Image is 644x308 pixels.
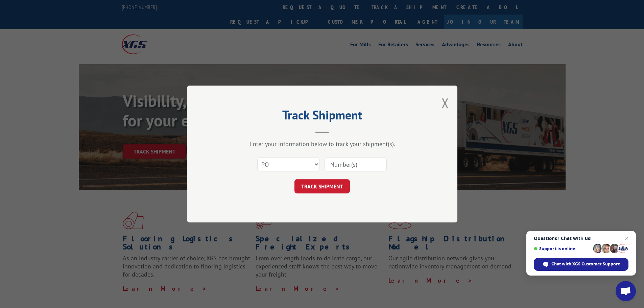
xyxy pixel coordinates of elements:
span: Support is online [534,246,591,251]
div: Chat with XGS Customer Support [534,258,628,271]
span: Questions? Chat with us! [534,236,628,241]
h2: Track Shipment [221,110,424,123]
div: Open chat [616,281,636,301]
span: Close chat [623,234,631,242]
span: Chat with XGS Customer Support [551,261,620,267]
button: TRACK SHIPMENT [294,179,350,193]
div: Enter your information below to track your shipment(s). [221,140,424,148]
input: Number(s) [325,157,387,171]
button: Close modal [442,94,449,112]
